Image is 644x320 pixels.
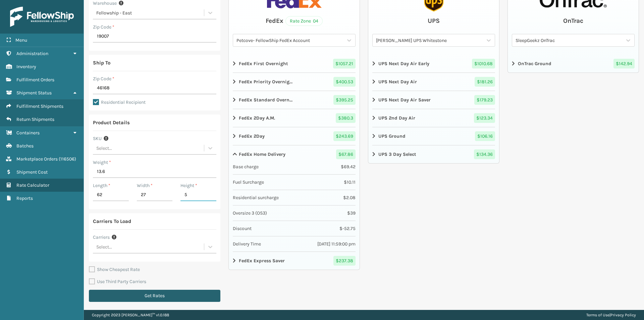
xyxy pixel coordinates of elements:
span: $ 400.53 [333,77,356,87]
strong: OnTrac Ground [518,60,551,67]
label: Length [93,182,110,189]
strong: FedEx 2Day A.M. [239,115,275,122]
span: Inventory [16,64,36,70]
span: $ 67.86 [336,149,356,159]
a: Terms of Use [586,313,609,317]
div: Product Details [93,119,130,127]
span: Fulfillment Orders [16,77,54,83]
div: Carriers To Load [93,217,131,225]
span: Oversize 3 (OS3) [233,210,267,217]
span: 04 [313,17,318,25]
label: Show Cheapest Rate [89,267,140,272]
span: Shipment Status [16,90,52,96]
div: SleepGeekz OnTrac [516,37,623,44]
strong: UPS Next Day Air Saver [378,96,431,103]
span: Reports [16,195,33,201]
strong: FedEx Express Saver [239,257,285,264]
span: Fuel Surcharge [233,179,264,186]
label: Zip Code [93,24,114,31]
img: logo [10,7,74,27]
span: Marketplace Orders [16,156,58,162]
label: Residential Recipient [93,99,146,105]
span: $ 395.25 [333,95,356,105]
strong: UPS Next Day Air [378,78,417,85]
div: Select... [96,243,112,250]
strong: UPS Next Day Air Early [378,60,429,67]
span: $ 1010.68 [472,59,495,68]
span: Return Shipments [16,117,54,122]
div: Ship To [93,59,110,67]
label: Width [137,182,153,189]
span: $ 142.94 [613,59,635,68]
span: Administration [16,51,48,56]
span: ( 116506 ) [59,156,76,162]
div: Petcove- FellowShip FedEx Account [236,37,344,44]
span: $ 2.08 [343,194,356,201]
span: $ 106.16 [475,131,495,141]
span: Fulfillment Shipments [16,103,63,109]
span: $ -52.75 [339,225,356,232]
span: $ 69.42 [341,163,356,170]
span: Residential surcharge [233,194,279,201]
label: Height [180,182,197,189]
span: $ 243.69 [333,131,356,141]
span: $ 181.26 [475,77,495,87]
strong: UPS 3 Day Select [378,151,416,158]
strong: FedEx Priority Overnight [239,78,293,85]
span: $ 123.34 [474,113,495,123]
label: SKU [93,135,102,142]
div: UPS [428,16,440,26]
span: Rate Calculator [16,182,49,188]
strong: UPS 2nd Day Air [378,115,415,122]
span: Batches [16,143,34,149]
span: $ 380.3 [336,113,356,123]
div: | [586,310,636,320]
span: Containers [16,130,40,136]
strong: FedEx Standard Overnight [239,96,293,103]
span: $ 10.11 [344,179,356,186]
span: $ 237.38 [333,256,356,266]
div: Select... [96,145,112,152]
div: OnTrac [563,16,583,26]
span: $ 134.36 [474,149,495,159]
span: Delivery Time [233,240,261,247]
span: Discount [233,225,252,232]
label: Weight [93,159,111,166]
span: Menu [15,37,27,43]
span: [DATE] 11:59:00 pm [317,240,356,247]
span: Base charge [233,163,259,170]
strong: UPS Ground [378,133,406,140]
strong: FedEx First Overnight [239,60,288,67]
span: $ 179.23 [474,95,495,105]
p: Copyright 2023 [PERSON_NAME]™ v 1.0.188 [92,310,169,320]
span: Shipment Cost [16,169,48,175]
button: Get Rates [89,290,220,302]
a: Privacy Policy [610,313,636,317]
span: $ 1057.21 [333,59,356,68]
span: $ 39 [347,210,356,217]
label: Zip Code [93,75,114,82]
span: Rate Zone [290,17,311,25]
div: Fellowship - East [96,9,205,16]
label: Use Third Party Carriers [89,279,146,284]
label: Carriers [93,234,110,241]
div: FedEx [266,16,283,26]
div: [PERSON_NAME] UPS Whitestone [376,37,483,44]
strong: FedEx Home Delivery [239,151,285,158]
strong: FedEx 2Day [239,133,265,140]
